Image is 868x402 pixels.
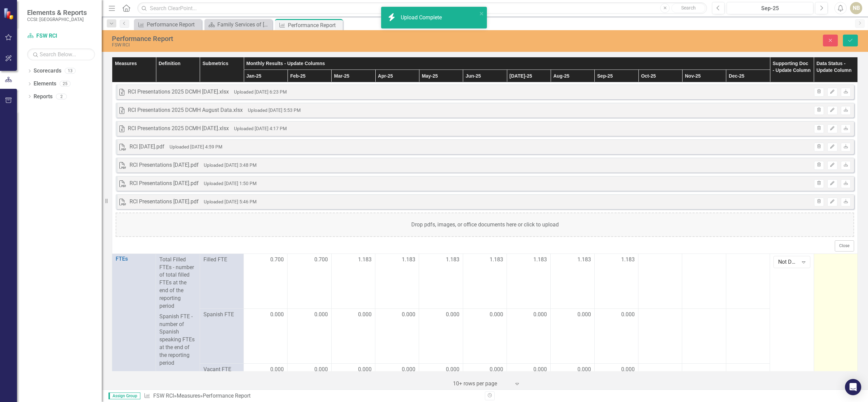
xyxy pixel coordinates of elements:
span: 0.000 [314,311,328,319]
div: Family Services of [GEOGRAPHIC_DATA] Page [217,20,271,29]
span: 0.000 [577,311,591,319]
a: Reports [34,93,53,101]
span: 1.183 [533,256,547,264]
p: Total Filled FTEs - number of total filled FTEs at the end of the reporting period [159,256,196,311]
span: 0.000 [446,311,459,319]
small: Uploaded [DATE] 5:53 PM [248,107,301,113]
div: RCI Presentations [DATE].pdf [130,180,199,187]
span: 0.000 [577,366,591,374]
input: Search ClearPoint... [137,2,707,14]
span: 1.183 [490,256,503,264]
div: Not Defined [778,258,798,266]
span: 0.700 [270,256,284,264]
div: 13 [65,68,76,74]
span: 0.000 [314,366,328,374]
button: Sep-25 [727,2,813,14]
div: RCI Presentations [DATE].pdf [130,198,199,206]
small: Uploaded [DATE] 6:23 PM [234,89,287,95]
span: 0.000 [358,366,372,374]
div: Performance Report [288,21,341,29]
span: 0.000 [533,311,547,319]
a: Elements [34,80,56,88]
div: RCI Presentations 2025 DCMH [DATE].xlsx [128,125,229,133]
div: Sep-25 [729,4,811,13]
a: Family Services of [GEOGRAPHIC_DATA] Page [206,20,271,29]
div: » » [144,392,480,400]
span: Spanish FTE [203,311,240,319]
div: 25 [60,81,71,87]
div: RCI Presentations 2025 DCMH [DATE].xlsx [128,88,229,96]
span: 1.183 [358,256,372,264]
span: 1.183 [577,256,591,264]
div: Upload Complete [401,14,443,22]
span: 0.000 [621,366,635,374]
input: Search Below... [27,48,95,60]
a: FTEs [116,256,152,262]
div: Performance Report [112,35,535,42]
a: Performance Report [136,20,200,29]
span: 1.183 [402,256,415,264]
span: 0.000 [270,311,284,319]
img: ClearPoint Strategy [3,7,15,19]
span: Vacant FTE [203,366,240,374]
button: NB [850,2,862,14]
small: Uploaded [DATE] 4:17 PM [234,126,287,131]
div: RCI Presentations 2025 DCMH August Data.xlsx [128,106,243,114]
span: 0.000 [490,311,503,319]
span: 0.000 [402,311,415,319]
span: 0.000 [533,366,547,374]
div: Performance Report [147,20,200,29]
span: 0.000 [270,366,284,374]
div: RCI Presentations [DATE].pdf [130,161,199,169]
div: Performance Report [203,393,251,399]
span: Assign Group [108,393,140,399]
div: FSW RCI [112,42,535,47]
span: Elements & Reports [27,8,87,17]
span: 0.700 [314,256,328,264]
div: Open Intercom Messenger [845,379,861,395]
span: 1.183 [621,256,635,264]
span: 0.000 [358,311,372,319]
a: FSW RCI [153,393,174,399]
span: 0.000 [490,366,503,374]
button: Search [671,3,705,13]
small: Uploaded [DATE] 1:50 PM [204,181,257,186]
span: 0.000 [402,366,415,374]
small: CCSI: [GEOGRAPHIC_DATA] [27,17,87,22]
small: Uploaded [DATE] 3:48 PM [204,162,257,168]
small: Uploaded [DATE] 5:46 PM [204,199,257,204]
p: Spanish FTE - number of Spanish speaking FTEs at the end of the reporting period [159,311,196,368]
small: Uploaded [DATE] 4:59 PM [170,144,222,149]
span: 0.000 [621,311,635,319]
button: close [479,9,484,17]
div: RCI [DATE].pdf [130,143,164,151]
div: Drop pdfs, images, or office documents here or click to upload [116,213,854,237]
a: Scorecards [34,67,61,75]
span: Search [681,5,696,11]
span: Filled FTE [203,256,240,264]
a: Measures [177,393,200,399]
span: 0.000 [446,366,459,374]
a: FSW RCI [27,32,95,40]
button: Close [835,240,854,251]
span: 1.183 [446,256,459,264]
div: 2 [56,94,67,99]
